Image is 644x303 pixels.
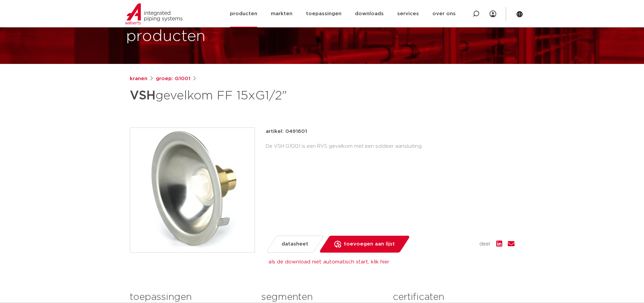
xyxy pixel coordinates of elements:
[266,141,515,152] div: De VSH G1001 is een RVS gevelkom met een soldeer aansluiting.
[266,127,307,136] p: artikel: 0491601
[268,259,389,264] a: als de download niet automatisch start, klik hier
[282,239,308,250] span: datasheet
[265,236,324,253] a: datasheet
[479,240,491,248] span: deel:
[130,128,255,252] img: Product Image for VSH gevelkom FF 15xG1/2"
[344,239,395,250] span: toevoegen aan lijst
[130,86,384,106] h1: gevelkom FF 15xG1/2"
[130,90,156,102] strong: VSH
[130,75,147,83] a: kranen
[126,26,206,47] h1: producten
[156,75,190,83] a: groep: G1001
